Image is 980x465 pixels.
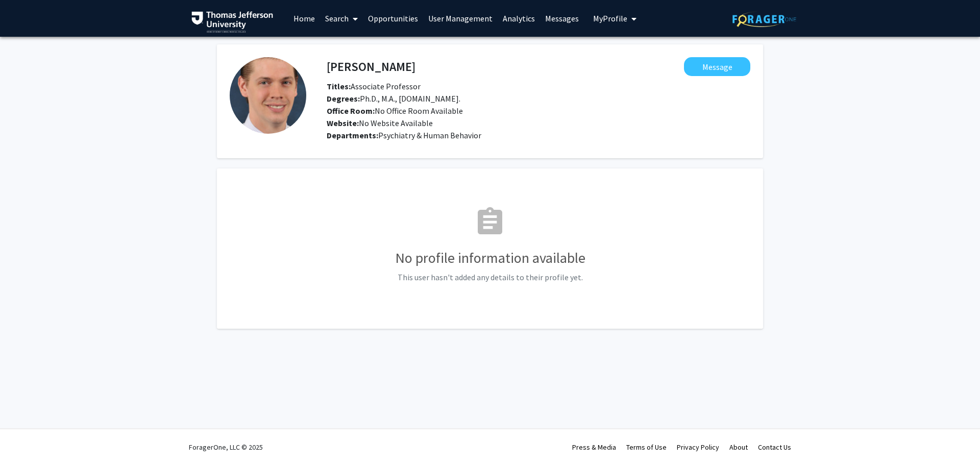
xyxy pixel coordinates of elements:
button: Message Matthew Wintersteen [684,57,750,76]
img: ForagerOne Logo [732,11,796,27]
h3: No profile information available [230,250,750,267]
fg-card: No Profile Information [217,168,763,329]
span: Ph.D., M.A., [DOMAIN_NAME]. [327,93,460,104]
a: About [729,443,748,452]
b: Website: [327,118,359,128]
a: Privacy Policy [677,443,719,452]
span: No Website Available [327,118,433,128]
div: ForagerOne, LLC © 2025 [189,429,263,465]
a: Analytics [498,1,540,36]
a: Messages [540,1,584,36]
a: Contact Us [758,443,791,452]
span: Psychiatry & Human Behavior [378,130,481,140]
a: Opportunities [363,1,423,36]
a: Home [288,1,320,36]
iframe: Chat [8,419,43,457]
span: No Office Room Available [327,106,463,116]
h4: [PERSON_NAME] [327,57,415,76]
img: Thomas Jefferson University Logo [191,11,273,33]
mat-icon: assignment [474,206,506,238]
p: This user hasn't added any details to their profile yet. [230,271,750,283]
b: Office Room: [327,106,375,116]
span: My Profile [593,13,627,23]
a: User Management [423,1,498,36]
a: Search [320,1,363,36]
img: Profile Picture [230,57,306,134]
b: Degrees: [327,93,360,104]
a: Terms of Use [626,443,667,452]
b: Titles: [327,81,351,91]
span: Associate Professor [327,81,421,91]
b: Departments: [327,130,378,140]
a: Press & Media [572,443,616,452]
